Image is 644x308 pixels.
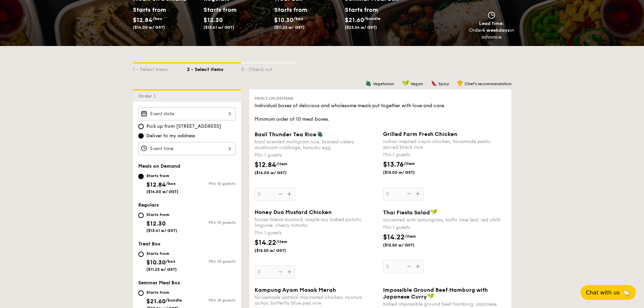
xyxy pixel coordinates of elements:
div: basil scented multigrain rice, braised celery mushroom cabbage, hanjuku egg [255,139,378,150]
span: Vegan [410,81,423,86]
img: icon-vegan.f8ff3823.svg [431,209,437,215]
div: Min 1 guests [383,151,506,158]
div: 3 - Check out [241,64,295,73]
div: housemade sambal marinated chicken, nyonya achar, butterfly blue pea rice [255,294,378,306]
span: /item [276,239,287,244]
span: Impossible Ground Beef Hamburg with Japanese Curry [383,287,488,300]
div: Min 1 guests [255,230,378,236]
div: house-blend mustard, maple soy baked potato, linguine, cherry tomato [255,217,378,228]
input: Starts from$10.30/box($11.23 w/ GST)Min 10 guests [138,252,144,257]
input: Starts from$12.30($13.41 w/ GST)Min 10 guests [138,213,144,218]
span: ($15.00 w/ GST) [383,170,429,175]
span: $12.84 [255,161,276,169]
span: $14.22 [255,239,276,247]
span: $12.84 [133,16,152,24]
span: /bundle [166,298,182,303]
span: /box [166,259,175,264]
div: Starts from [146,251,177,256]
span: Seminar Meal Box [138,280,180,286]
div: Starts from [146,173,178,179]
div: Order in advance [469,27,514,41]
span: $21.60 [345,16,364,24]
div: Min 1 guests [255,152,378,159]
img: icon-spicy.37a8142b.svg [431,80,437,86]
span: /item [276,162,287,166]
span: ($13.41 w/ GST) [146,228,177,233]
span: Regulars [138,202,159,208]
span: ($23.54 w/ GST) [345,25,377,30]
span: Basil Thunder Tea Rice [255,131,316,138]
div: indian inspired cajun chicken, housmade pesto, spiced black rice [383,139,506,150]
div: Individual boxes of delicious and wholesome meals put together with love and care. Minimum order ... [255,102,506,123]
span: ($14.00 w/ GST) [146,189,178,194]
img: icon-vegan.f8ff3823.svg [428,293,434,299]
span: /box [152,16,162,21]
span: $12.30 [204,16,223,24]
span: $12.30 [146,220,166,227]
div: 2 - Select items [187,64,241,73]
span: Chef's recommendation [464,81,511,86]
div: Min 10 guests [187,220,236,225]
img: icon-clock.2db775ea.svg [486,11,497,19]
span: Lead time: [479,21,504,26]
span: Deliver to my address [146,133,195,139]
span: Order 1 [138,93,158,99]
img: icon-vegetarian.fe4039eb.svg [317,131,323,137]
span: ($14.00 w/ GST) [133,25,165,30]
span: /item [405,234,416,239]
span: Meals on Demand [255,96,294,101]
img: icon-vegan.f8ff3823.svg [402,80,409,86]
div: Starts from [345,5,378,15]
img: icon-vegetarian.fe4039eb.svg [365,80,372,86]
input: Event time [138,142,236,155]
div: Starts from [146,212,177,217]
span: ($14.00 w/ GST) [255,170,301,175]
img: icon-chef-hat.a58ddaea.svg [457,80,463,86]
button: Chat with us🦙 [580,285,636,300]
strong: 4 weekdays [482,27,510,33]
input: Starts from$21.60/bundle($23.54 w/ GST)Min 10 guests [138,290,144,296]
div: Starts from [204,5,234,15]
span: ($11.23 w/ GST) [146,267,177,272]
div: Starts from [146,290,182,295]
div: Starts from [274,5,304,15]
span: Pick up from [STREET_ADDRESS] [146,123,221,130]
span: Spicy [438,81,449,86]
span: Meals on Demand [138,163,180,169]
span: Grilled Farm Fresh Chicken [383,131,457,137]
span: 🦙 [622,289,630,297]
span: ($15.50 w/ GST) [255,248,301,253]
span: Treat Box [138,241,161,247]
span: Vegetarian [373,81,394,86]
span: ($15.50 w/ GST) [383,242,429,248]
div: Starts from [133,5,163,15]
span: $10.30 [146,259,166,266]
div: Min 10 guests [187,259,236,264]
span: ($11.23 w/ GST) [274,25,305,30]
input: Pick up from [STREET_ADDRESS] [138,124,144,129]
span: /bundle [364,16,380,21]
div: 1 - Select menu [133,64,187,73]
span: $14.22 [383,233,405,241]
input: Event date [138,107,236,120]
div: Min 10 guests [187,181,236,186]
input: Starts from$12.84/box($14.00 w/ GST)Min 10 guests [138,174,144,179]
span: $10.30 [274,16,293,24]
span: /box [293,16,303,21]
div: Min 10 guests [187,298,236,303]
span: Kampung Ayam Masak Merah [255,287,336,293]
input: Deliver to my address [138,133,144,139]
div: Min 1 guests [383,224,506,231]
span: Honey Duo Mustard Chicken [255,209,332,215]
span: /item [404,161,415,166]
span: ($13.41 w/ GST) [204,25,234,30]
span: $13.76 [383,161,404,169]
span: Chat with us [586,289,620,296]
div: accented with lemongrass, kaffir lime leaf, red chilli [383,217,506,223]
span: $21.60 [146,298,166,305]
span: /box [166,181,176,186]
span: $12.84 [146,181,166,188]
span: Thai Fiesta Salad [383,209,430,216]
